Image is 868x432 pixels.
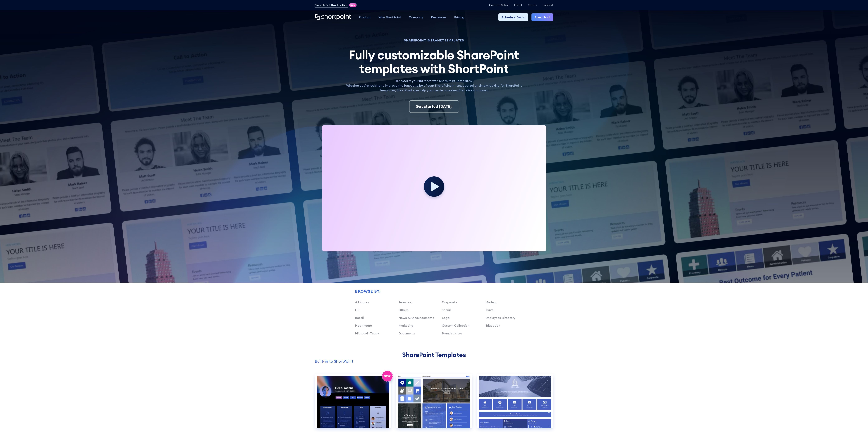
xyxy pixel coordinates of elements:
[489,4,508,7] a: Contact Sales
[531,13,553,21] a: Start Trial
[399,308,409,312] a: Others
[416,104,452,110] div: Get started [DATE]!
[485,316,515,320] a: Employees Directory
[355,300,369,304] a: All Pages
[485,308,494,312] a: Travel
[375,13,405,21] a: Why ShortPoint
[343,39,525,42] h1: SHAREPOINT INTRANET TEMPLATES
[355,289,529,294] h2: Browse by:
[399,324,413,327] a: Marketing
[450,13,468,21] a: Pricing
[442,316,450,320] a: Legal
[399,316,434,320] a: News & Announcements
[454,15,464,20] div: Pricing
[514,4,522,7] a: Install
[442,300,457,304] a: Corporate
[399,331,415,335] a: Documents
[355,324,372,327] a: Healthcare
[343,79,525,93] p: Transform your Intranet with SharePoint Templates! Whether you're looking to improve the function...
[315,3,348,7] a: Search & Filter Toolbar
[315,14,351,21] a: Home
[442,331,462,335] a: Branded sites
[405,13,427,21] a: Company
[349,47,519,76] span: Fully customizable SharePoint templates with ShortPoint
[528,4,537,7] a: Status
[442,324,469,327] a: Custom Collection
[498,13,528,21] a: Schedule Demo
[427,13,450,21] a: Resources
[442,308,451,312] a: Social
[409,100,459,113] a: Get started [DATE]!
[409,15,423,20] div: Company
[315,358,553,364] p: Built-in to ShortPoint
[355,13,375,21] a: Product
[355,316,364,320] a: Retail
[355,331,380,335] a: Microsoft Teams
[378,15,401,20] div: Why ShortPoint
[485,300,497,304] a: Modern
[315,351,553,358] h2: SharePoint Templates
[355,308,360,312] a: HR
[543,4,553,7] a: Support
[399,300,413,304] a: Transport
[431,15,446,20] div: Resources
[359,15,371,20] div: Product
[485,324,500,327] a: Education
